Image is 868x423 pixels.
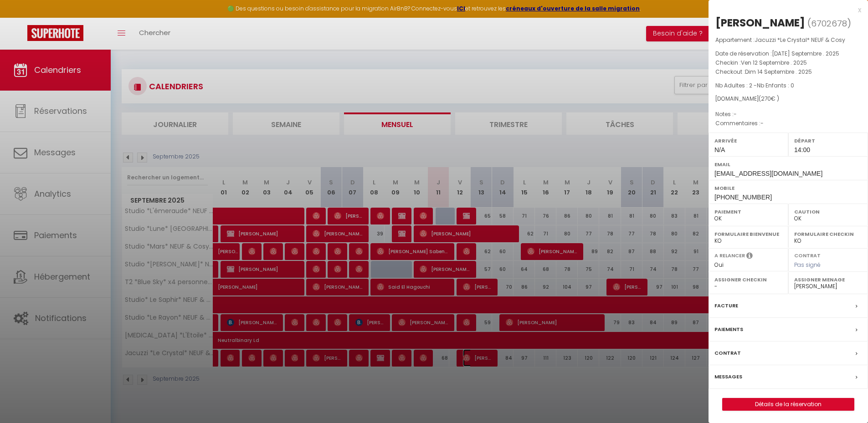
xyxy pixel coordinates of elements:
[714,275,782,284] label: Assigner Checkin
[794,252,821,258] label: Contrat
[794,275,862,284] label: Assigner Menage
[741,59,807,66] span: Ven 12 Septembre . 2025
[760,119,764,127] span: -
[715,82,794,89] span: Nb Adultes : 2 -
[829,382,861,416] iframe: Chat
[709,5,861,15] div: x
[714,252,745,260] label: A relancer
[714,229,782,239] label: Formulaire Bienvenue
[755,36,845,44] span: Jacuzzi *Le Crystal* NEUF & Cosy
[714,170,822,177] span: [EMAIL_ADDRESS][DOMAIN_NAME]
[746,252,753,262] i: Sélectionner OUI si vous souhaiter envoyer les séquences de messages post-checkout
[761,95,771,102] span: 270
[734,110,737,118] span: -
[715,49,861,58] p: Date de réservation :
[715,58,861,67] p: Checkin :
[757,82,794,89] span: Nb Enfants : 0
[715,15,805,30] div: [PERSON_NAME]
[715,36,861,45] p: Appartement :
[745,68,812,76] span: Dim 14 Septembre . 2025
[811,18,847,29] span: 6702678
[714,348,741,358] label: Contrat
[715,119,861,128] p: Commentaires :
[714,207,782,216] label: Paiement
[715,110,861,119] p: Notes :
[715,95,861,103] div: [DOMAIN_NAME]
[759,95,779,102] span: ( € )
[714,325,743,334] label: Paiements
[714,136,782,145] label: Arrivée
[807,17,851,30] span: ( )
[714,146,725,153] span: N/A
[794,136,862,145] label: Départ
[794,146,810,153] span: 14:00
[723,398,854,410] a: Détails de la réservation
[794,229,862,239] label: Formulaire Checkin
[714,301,738,311] label: Facture
[714,372,742,382] label: Messages
[7,4,35,31] button: Ouvrir le widget de chat LiveChat
[715,67,861,76] p: Checkout :
[794,261,821,269] span: Pas signé
[772,50,839,57] span: [DATE] Septembre . 2025
[714,160,862,169] label: Email
[714,183,862,193] label: Mobile
[714,194,772,201] span: [PHONE_NUMBER]
[722,398,854,411] button: Détails de la réservation
[794,207,862,216] label: Caution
